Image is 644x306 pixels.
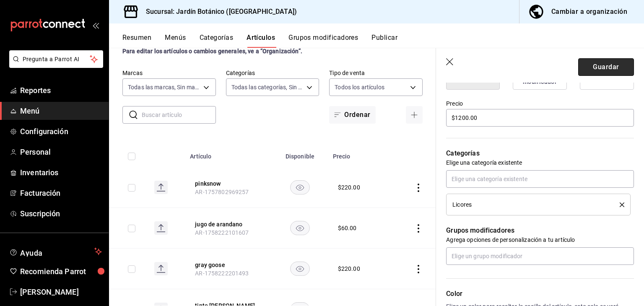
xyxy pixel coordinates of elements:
span: AR-1757802969257 [195,189,249,195]
th: Artículo [185,140,272,167]
button: Ordenar [329,106,375,124]
button: Guardar [578,58,634,76]
span: Todos los artículos [335,83,384,91]
button: actions [414,224,423,233]
span: Reportes [20,85,102,96]
button: Grupos modificadores [288,34,358,48]
span: Personal [20,146,102,158]
span: Facturación [20,187,102,199]
span: Pregunta a Parrot AI [23,55,90,64]
span: AR-1758222101607 [195,229,249,236]
input: $0.00 [446,109,634,127]
span: Recomienda Parrot [20,266,102,277]
div: $ 220.00 [338,265,360,273]
span: Licores [452,202,472,207]
button: Artículos [247,34,275,48]
span: AR-1758222201493 [195,270,249,277]
span: Todas las marcas, Sin marca [128,83,200,91]
span: [PERSON_NAME] [20,286,102,298]
p: Color [446,289,634,299]
span: Configuración [20,126,102,137]
div: $ 60.00 [338,224,357,232]
label: Categorías [226,70,319,76]
button: availability-product [290,262,310,276]
input: Buscar artículo [142,106,216,123]
th: Precio [328,140,392,167]
button: delete [614,202,624,207]
button: availability-product [290,180,310,194]
div: navigation tabs [122,34,644,48]
button: edit-product-location [195,220,262,228]
button: open_drawer_menu [92,22,99,29]
button: Categorías [200,34,234,48]
span: Menú [20,105,102,117]
button: edit-product-location [195,179,262,188]
p: Agrega opciones de personalización a tu artículo [446,236,634,244]
span: Todas las categorías, Sin categoría [231,83,304,91]
label: Marcas [122,70,216,76]
div: $ 220.00 [338,183,360,192]
button: actions [414,184,423,192]
button: Publicar [371,34,397,48]
button: actions [414,265,423,273]
label: Precio [446,101,634,106]
a: Pregunta a Parrot AI [6,61,103,70]
button: Pregunta a Parrot AI [9,50,103,68]
div: Cambiar a organización [551,6,627,18]
label: Tipo de venta [329,70,423,76]
input: Elige un grupo modificador [446,247,634,265]
input: Elige una categoría existente [446,170,634,188]
span: Suscripción [20,208,102,219]
h3: Sucursal: Jardín Botánico ([GEOGRAPHIC_DATA]) [139,7,297,17]
button: Menús [165,34,186,48]
p: Grupos modificadores [446,226,634,236]
button: availability-product [290,221,310,235]
button: Resumen [122,34,151,48]
button: edit-product-location [195,261,262,269]
p: Elige una categoría existente [446,158,634,167]
strong: Para editar los artículos o cambios generales, ve a “Organización”. [122,48,302,54]
span: Ayuda [20,246,91,257]
th: Disponible [272,140,327,167]
span: Inventarios [20,167,102,178]
p: Categorías [446,148,634,158]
